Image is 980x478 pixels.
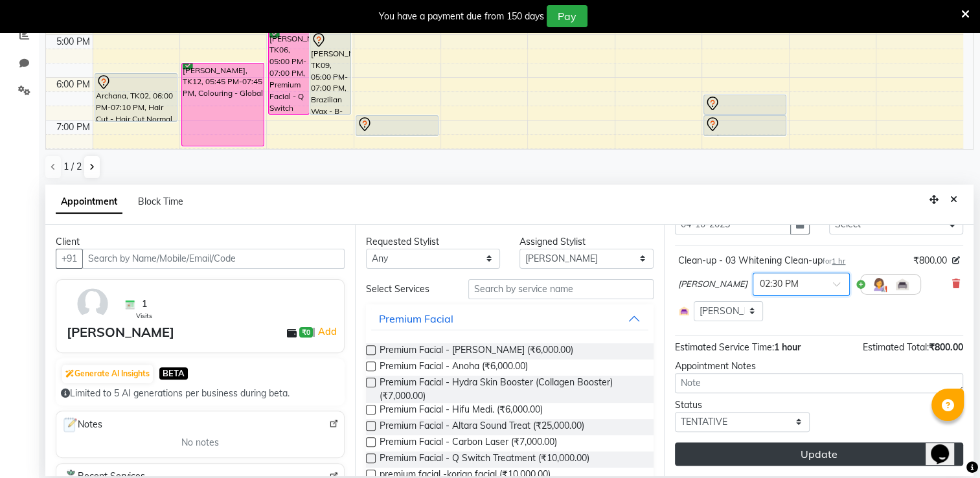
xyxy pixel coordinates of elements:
span: 1 / 2 [63,160,82,174]
button: Update [675,442,963,466]
div: You have a payment due from 150 days [379,10,544,23]
i: Edit price [952,256,960,264]
input: yyyy-mm-dd [675,214,790,234]
span: Block Time [138,196,183,207]
input: Search by Name/Mobile/Email/Code [82,249,345,269]
span: 1 hr [832,256,845,266]
span: | [313,324,338,339]
div: [PERSON_NAME], TK06, 05:00 PM-07:00 PM, Premium Facial - Q Switch Treatment [269,32,309,114]
span: 1 [142,297,147,311]
span: ₹800.00 [929,341,963,353]
span: [PERSON_NAME] [678,278,747,291]
span: Premium Facial - Hifu Medi. (₹6,000.00) [380,403,543,419]
button: Close [944,190,963,210]
button: Pay [547,5,587,27]
div: [PERSON_NAME], TK09, 05:00 PM-07:00 PM, Brazilian Wax - B-Wax [310,32,350,114]
span: No notes [181,436,219,450]
span: Premium Facial - Altara Sound Treat (₹25,000.00) [380,419,584,435]
img: avatar [74,285,111,323]
span: Estimated Total: [863,341,929,353]
span: 1 hour [774,341,801,353]
div: 5:00 PM [54,35,93,49]
div: Archana, TK02, 06:30 PM-07:00 PM, Brazilian Wax - Full Hands [704,95,786,114]
img: Hairdresser.png [871,277,887,292]
a: Add [315,324,338,339]
span: Premium Facial - Carbon Laser (₹7,000.00) [380,435,557,451]
button: Premium Facial [371,307,649,330]
div: Premium Facial [379,311,453,326]
small: for [823,256,845,266]
img: Interior.png [678,305,690,317]
div: Clean-up - 03 Whitening Clean-up [678,254,845,267]
span: ₹0 [299,327,313,337]
div: Client [56,235,345,249]
input: Search by service name [468,279,654,299]
div: [PERSON_NAME], TK05, 07:00 PM-07:30 PM, Brazilian Wax - Full Hands [356,116,438,135]
span: BETA [159,367,188,380]
img: Interior.png [895,277,910,292]
span: Premium Facial - Hydra Skin Booster (Collagen Booster) (₹7,000.00) [380,376,644,403]
button: +91 [56,249,83,269]
span: Appointment [56,190,122,214]
span: Premium Facial - [PERSON_NAME] (₹6,000.00) [380,343,573,359]
span: Notes [62,416,102,433]
div: Assigned Stylist [519,235,654,249]
div: Archana, TK02, 07:00 PM-07:30 PM, Brazilian Wax - Half Legs [704,116,786,135]
div: Appointment Notes [675,359,963,373]
span: Premium Facial - Anoha (₹6,000.00) [380,359,528,376]
span: ₹800.00 [913,254,947,267]
div: [PERSON_NAME] [67,323,174,342]
div: 7:00 PM [54,120,93,134]
iframe: chat widget [926,426,967,465]
div: Status [675,398,809,412]
div: 6:00 PM [54,78,93,91]
div: Select Services [356,282,459,296]
button: Generate AI Insights [62,365,153,383]
span: Estimated Service Time: [675,341,774,353]
span: Premium Facial - Q Switch Treatment (₹10,000.00) [380,451,589,468]
div: Limited to 5 AI generations per business during beta. [61,387,339,400]
div: [PERSON_NAME], TK12, 05:45 PM-07:45 PM, Colouring - Global [182,63,264,146]
span: Visits [136,311,152,321]
div: Archana, TK02, 06:00 PM-07:10 PM, Hair Cut - Hair Cut Normal [95,74,177,121]
div: Requested Stylist [366,235,500,249]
